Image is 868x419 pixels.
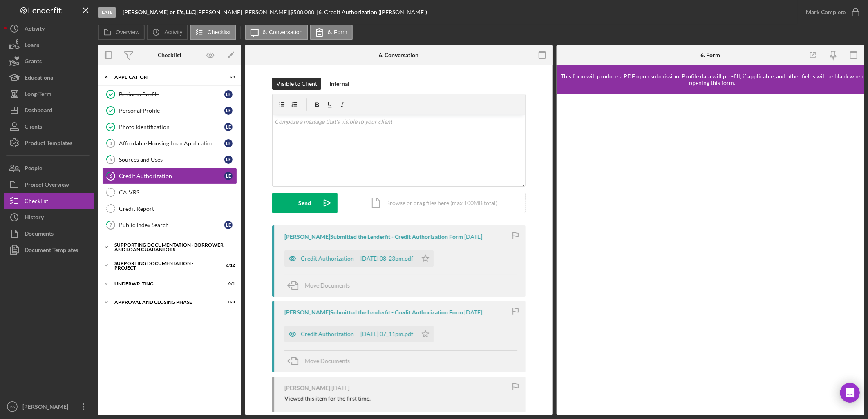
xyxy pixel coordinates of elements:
div: Viewed this item for the first time. [284,395,371,402]
button: Internal [325,78,353,90]
div: 6. Form [700,52,720,58]
div: Checklist [158,52,181,58]
b: [PERSON_NAME] or E's, LLC [123,9,195,16]
span: Move Documents [305,282,350,289]
div: Open Intercom Messenger [840,383,860,403]
label: 6. Conversation [263,29,303,36]
div: 3 / 9 [220,75,235,80]
tspan: 7 [110,222,112,227]
tspan: 6 [110,173,112,178]
a: Credit Report [102,201,237,217]
button: Mark Complete [798,4,864,20]
button: Visible to Client [272,78,321,90]
a: Photo IdentificationLE [102,119,237,135]
div: Late [98,7,116,18]
button: 6. Form [310,25,353,40]
div: L E [224,221,233,229]
div: [PERSON_NAME] [284,385,330,391]
label: Activity [164,29,182,36]
div: Send [299,193,311,213]
label: Checklist [208,29,231,36]
button: Move Documents [284,275,358,296]
time: 2025-06-06 00:23 [464,234,482,240]
div: Public Index Search [119,222,224,228]
div: L E [224,156,233,164]
button: Move Documents [284,351,358,371]
div: 0 / 8 [220,300,235,305]
time: 2025-05-21 23:11 [464,309,482,316]
div: | [123,9,197,16]
button: 6. Conversation [245,25,308,40]
div: [PERSON_NAME] Submitted the Lenderfit - Credit Authorization Form [284,309,463,316]
div: L E [224,172,233,180]
div: Mark Complete [806,4,846,20]
span: Move Documents [305,357,350,364]
button: Credit Authorization -- [DATE] 08_23pm.pdf [284,250,434,267]
div: Affordable Housing Loan Application [119,140,224,147]
div: Credit Authorization -- [DATE] 07_11pm.pdf [301,331,413,337]
label: Overview [116,29,139,36]
button: Send [272,193,338,213]
div: L E [224,90,233,98]
button: Overview [98,25,145,40]
div: [PERSON_NAME] [PERSON_NAME] | [197,9,290,16]
div: L E [224,107,233,115]
label: 6. Form [328,29,347,36]
div: L E [224,139,233,147]
div: Credit Authorization [119,173,224,179]
div: Underwriting [114,281,215,286]
tspan: 5 [110,157,112,162]
a: Business ProfileLE [102,86,237,103]
div: CAIVRS [119,189,237,196]
div: Visible to Client [276,78,317,90]
div: 6 / 12 [220,263,235,268]
div: Credit Report [119,205,237,212]
div: Personal Profile [119,107,224,114]
time: 2025-05-21 21:26 [331,385,349,391]
div: L E [224,123,233,131]
a: 4Affordable Housing Loan ApplicationLE [102,135,237,152]
div: [PERSON_NAME] [20,399,74,417]
div: Sources and Uses [119,156,224,163]
button: Credit Authorization -- [DATE] 07_11pm.pdf [284,326,434,342]
a: CAIVRS [102,184,237,201]
div: Business Profile [119,91,224,98]
a: 7Public Index SearchLE [102,217,237,233]
div: Credit Authorization -- [DATE] 08_23pm.pdf [301,255,413,262]
button: Checklist [190,25,236,40]
text: PS [10,405,15,409]
div: 0 / 1 [220,281,235,286]
div: 6. Conversation [379,52,419,58]
div: Internal [329,78,349,90]
div: Approval and Closing Phase [114,300,215,305]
